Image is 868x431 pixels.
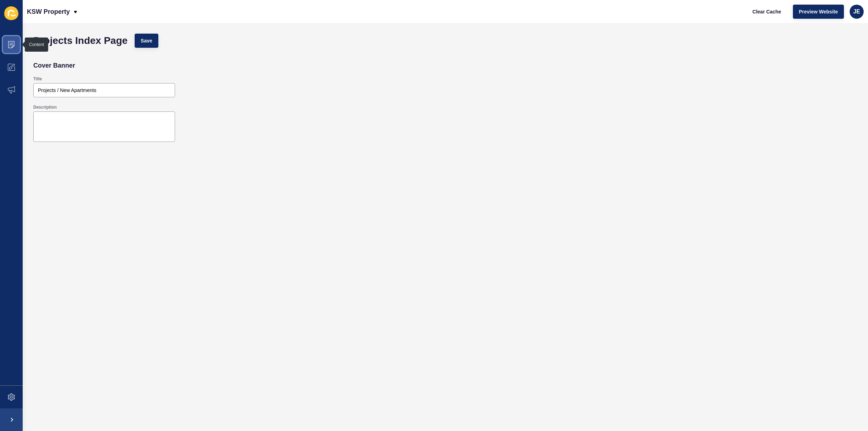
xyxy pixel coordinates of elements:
[33,37,128,44] h1: Projects Index Page
[853,8,860,15] span: JE
[135,34,158,48] button: Save
[33,76,42,82] label: Title
[29,42,44,47] div: Content
[33,104,57,110] label: Description
[753,8,781,15] span: Clear Cache
[793,5,844,19] button: Preview Website
[33,62,75,69] h2: Cover Banner
[141,37,152,44] span: Save
[746,5,787,19] button: Clear Cache
[799,8,838,15] span: Preview Website
[27,3,70,21] p: KSW Property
